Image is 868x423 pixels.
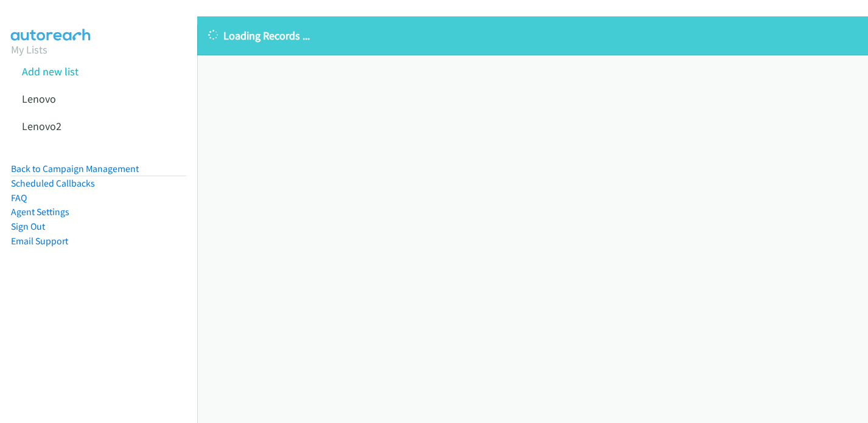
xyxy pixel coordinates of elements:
[11,206,69,218] a: Agent Settings
[11,163,139,174] a: Back to Campaign Management
[11,192,27,204] a: FAQ
[11,177,95,189] a: Scheduled Callbacks
[11,43,47,57] a: My Lists
[208,27,857,44] p: Loading Records ...
[11,235,68,247] a: Email Support
[22,92,56,106] a: Lenovo
[22,119,61,133] a: Lenovo2
[22,64,79,78] a: Add new list
[11,221,45,232] a: Sign Out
